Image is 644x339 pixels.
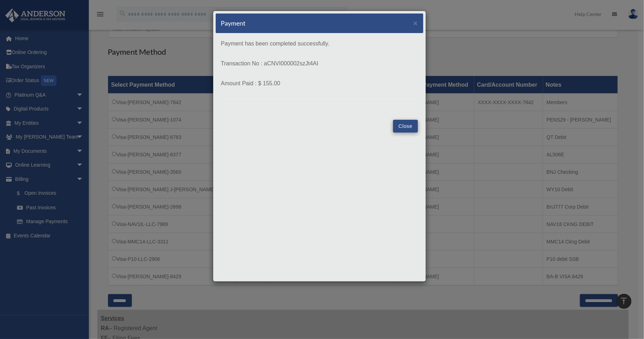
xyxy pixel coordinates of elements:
p: Payment has been completed successfully. [221,39,418,49]
p: Amount Paid : $ 155.00 [221,79,418,88]
button: Close [413,19,418,27]
h5: Payment [221,19,246,28]
span: × [413,19,418,27]
p: Transaction No : aCNVI000002szJt4AI [221,59,418,69]
button: Close [393,120,418,133]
